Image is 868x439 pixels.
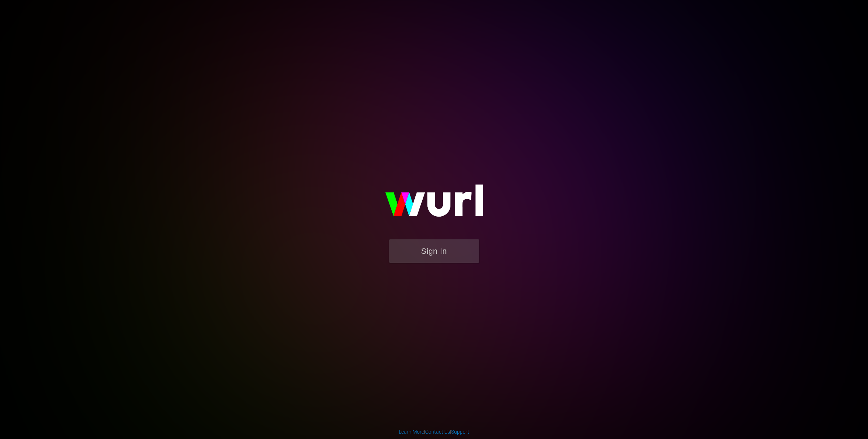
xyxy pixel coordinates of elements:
[451,429,469,435] a: Support
[362,169,506,239] img: wurl-logo-on-black-223613ac3d8ba8fe6dc639794a292ebdb59501304c7dfd60c99c58986ef67473.svg
[399,428,469,435] div: | |
[399,429,424,435] a: Learn More
[425,429,450,435] a: Contact Us
[389,239,479,263] button: Sign In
